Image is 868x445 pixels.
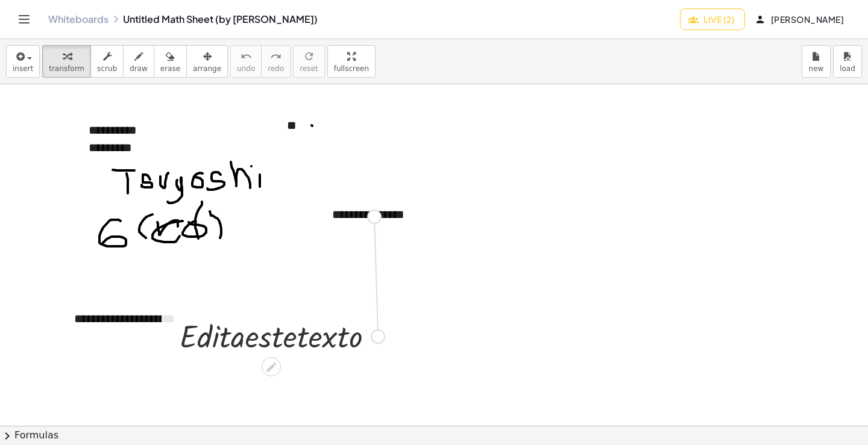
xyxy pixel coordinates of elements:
[154,45,187,78] button: erase
[809,64,824,73] span: new
[13,64,33,73] span: insert
[680,8,745,30] button: Live (2)
[300,64,318,73] span: reset
[49,64,84,73] span: transform
[270,49,281,64] i: redo
[193,64,221,73] span: arrange
[130,64,148,73] span: draw
[802,45,831,78] button: new
[262,357,281,376] div: Edit math
[230,45,262,78] button: undoundo
[293,45,324,78] button: refreshreset
[48,13,108,25] a: Whiteboards
[690,14,735,25] span: Live (2)
[42,45,91,78] button: transform
[833,45,862,78] button: load
[303,49,315,64] i: refresh
[747,8,854,30] button: [PERSON_NAME]
[14,10,34,29] button: Toggle navigation
[90,45,124,78] button: scrub
[241,49,252,64] i: undo
[327,45,376,78] button: fullscreen
[334,64,369,73] span: fullscreen
[123,45,154,78] button: draw
[840,64,855,73] span: load
[97,64,117,73] span: scrub
[261,45,291,78] button: redoredo
[268,64,284,73] span: redo
[160,64,180,73] span: erase
[757,14,844,25] span: [PERSON_NAME]
[6,45,40,78] button: insert
[186,45,228,78] button: arrange
[237,64,255,73] span: undo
